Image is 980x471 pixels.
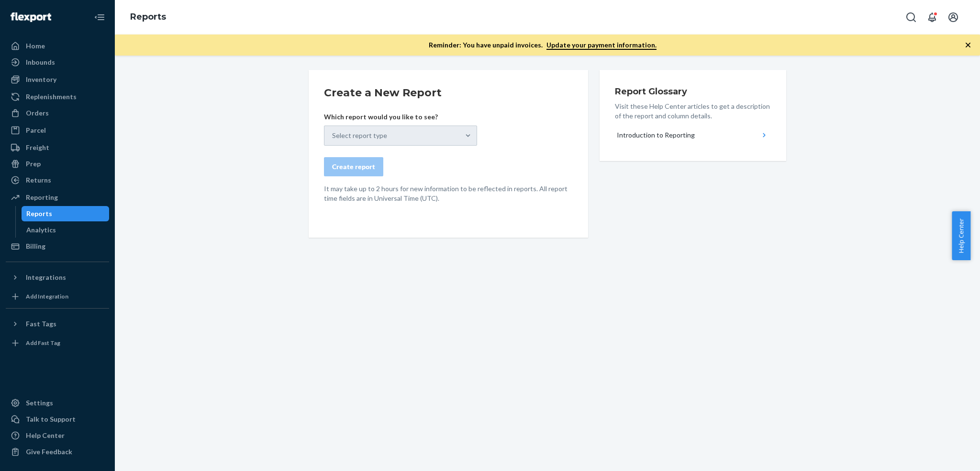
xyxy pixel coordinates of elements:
div: Replenishments [26,92,77,102]
div: Inventory [26,75,56,84]
button: Open account menu [944,8,963,27]
button: Integrations [6,270,109,285]
a: Parcel [6,123,109,138]
a: Reporting [6,190,109,205]
button: Introduction to Reporting [615,125,771,146]
div: Create report [332,162,375,172]
a: Billing [6,239,109,254]
div: Fast Tags [26,319,56,329]
div: Add Fast Tag [26,339,60,347]
h2: Create a New Report [324,85,573,101]
button: Fast Tags [6,316,109,332]
div: Introduction to Reporting [617,130,695,140]
ol: breadcrumbs [122,3,174,31]
a: Inbounds [6,55,109,70]
a: Returns [6,172,109,188]
a: Analytics [22,222,110,238]
div: Parcel [26,126,46,135]
a: Orders [6,105,109,121]
h3: Report Glossary [615,85,771,98]
div: Give Feedback [26,447,72,457]
button: Give Feedback [6,444,109,460]
div: Integrations [26,273,66,282]
a: Help Center [6,428,109,443]
a: Inventory [6,72,109,87]
a: Update your payment information. [546,41,657,50]
a: Prep [6,156,109,172]
div: Orders [26,108,49,118]
p: Visit these Help Center articles to get a description of the report and column details. [615,102,771,121]
a: Reports [22,206,110,221]
a: Talk to Support [6,412,109,427]
p: Reminder: You have unpaid invoices. [429,40,657,50]
div: Billing [26,241,45,251]
a: Add Fast Tag [6,335,109,351]
p: Which report would you like to see? [324,112,477,122]
div: Returns [26,175,51,185]
div: Analytics [26,225,56,235]
button: Help Center [952,211,970,260]
p: It may take up to 2 hours for new information to be reflected in reports. All report time fields ... [324,184,573,203]
a: Freight [6,140,109,155]
button: Close Navigation [90,8,109,27]
div: Home [26,41,45,51]
button: Create report [324,157,383,176]
div: Settings [26,398,53,408]
div: Talk to Support [26,414,76,424]
div: Reports [26,209,52,218]
div: Inbounds [26,57,55,67]
a: Reports [130,11,166,22]
img: Flexport logo [11,12,51,22]
div: Prep [26,159,41,169]
div: Reporting [26,193,58,202]
div: Add Integration [26,292,68,300]
button: Open notifications [923,8,942,27]
a: Replenishments [6,89,109,104]
button: Open Search Box [902,8,921,27]
div: Help Center [26,431,65,440]
a: Settings [6,395,109,411]
a: Home [6,38,109,54]
a: Add Integration [6,289,109,304]
div: Freight [26,143,49,152]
